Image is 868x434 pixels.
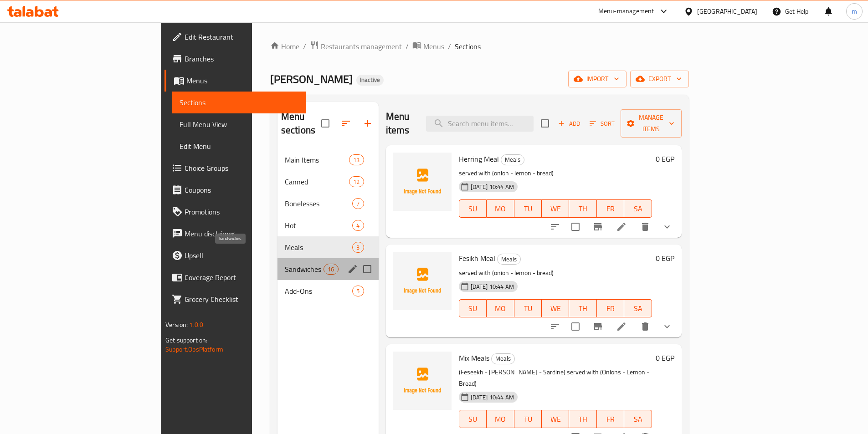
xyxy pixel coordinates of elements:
[285,198,353,209] span: Bonelesses
[463,302,483,315] span: SU
[497,254,521,265] div: Meals
[569,299,596,317] button: TH
[514,410,542,428] button: TU
[459,199,487,218] button: SU
[349,154,364,165] div: items
[573,202,593,215] span: TH
[353,199,363,208] span: 7
[180,141,298,152] span: Edit Menu
[426,116,534,132] input: search
[164,201,306,223] a: Promotions
[518,302,538,315] span: TU
[490,302,510,315] span: MO
[324,265,338,274] span: 16
[185,184,298,195] span: Coupons
[621,109,682,138] button: Manage items
[492,353,514,364] span: Meals
[185,206,298,217] span: Promotions
[656,216,678,238] button: show more
[352,286,364,296] div: items
[459,367,652,389] p: (Feseekh - [PERSON_NAME] - Sardine) served with (Onions - Lemon - Bread)
[628,202,648,215] span: SA
[490,413,510,426] span: MO
[545,202,565,215] span: WE
[285,154,349,165] span: Main Items
[566,217,585,236] span: Select to update
[185,228,298,239] span: Menu disclaimer
[352,220,364,231] div: items
[356,76,384,84] span: Inactive
[569,410,596,428] button: TH
[277,258,379,280] div: Sandwiches16edit
[590,118,615,129] span: Sort
[569,199,596,218] button: TH
[568,71,627,87] button: import
[459,410,487,428] button: SU
[412,41,444,52] a: Menus
[616,321,627,332] a: Edit menu item
[555,117,584,131] span: Add item
[630,71,689,87] button: export
[544,316,566,337] button: sort-choices
[628,413,648,426] span: SA
[575,73,619,85] span: import
[656,252,674,265] h6: 0 EGP
[697,6,757,16] div: [GEOGRAPHIC_DATA]
[662,221,673,232] svg: Show Choices
[542,199,569,218] button: WE
[557,118,581,129] span: Add
[459,251,495,265] span: Fesikh Meal
[656,153,674,165] h6: 0 EGP
[542,410,569,428] button: WE
[545,413,565,426] span: WE
[597,299,624,317] button: FR
[349,178,363,186] span: 12
[285,286,353,296] span: Add-Ons
[624,199,652,218] button: SA
[164,70,306,92] a: Menus
[490,202,510,215] span: MO
[628,112,674,135] span: Manage items
[498,254,520,265] span: Meals
[164,266,306,288] a: Coverage Report
[285,176,349,187] span: Canned
[164,48,306,70] a: Branches
[566,317,585,336] span: Select to update
[459,299,487,317] button: SU
[448,41,451,52] li: /
[277,171,379,193] div: Canned12
[459,267,652,279] p: served with (onion - lemon - bread)
[637,73,682,85] span: export
[277,280,379,302] div: Add-Ons5
[587,216,609,238] button: Branch-specific-item
[185,163,298,174] span: Choice Groups
[662,321,673,332] svg: Show Choices
[601,302,621,315] span: FR
[487,199,514,218] button: MO
[584,117,621,131] span: Sort items
[487,410,514,428] button: MO
[518,202,538,215] span: TU
[186,75,298,86] span: Menus
[164,179,306,201] a: Coupons
[165,334,207,346] span: Get support on:
[386,110,415,137] h2: Menu items
[164,245,306,266] a: Upsell
[316,114,335,133] span: Select all sections
[164,288,306,310] a: Grocery Checklist
[270,69,353,89] span: [PERSON_NAME]
[544,216,566,238] button: sort-choices
[423,41,444,52] span: Menus
[518,413,538,426] span: TU
[180,97,298,108] span: Sections
[624,299,652,317] button: SA
[601,202,621,215] span: FR
[597,410,624,428] button: FR
[656,316,678,337] button: show more
[321,41,402,52] span: Restaurants management
[285,220,353,231] span: Hot
[352,242,364,253] div: items
[634,316,656,337] button: delete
